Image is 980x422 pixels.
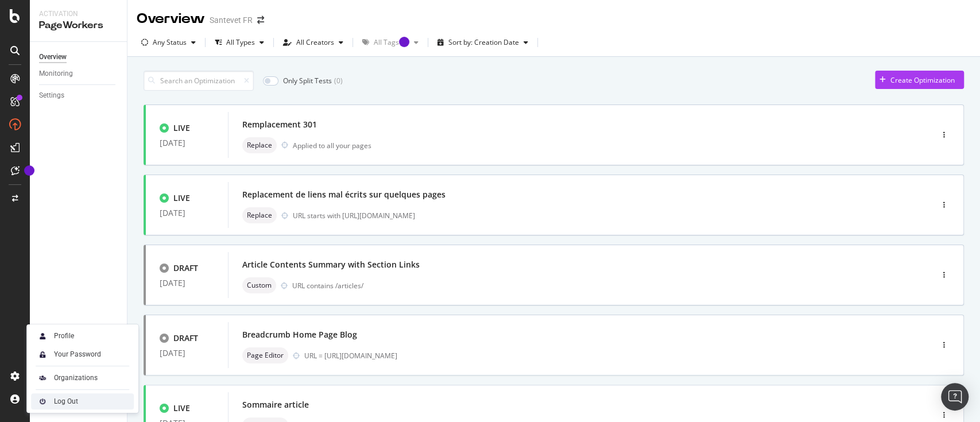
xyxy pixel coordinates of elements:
div: Sommaire article [242,399,309,411]
div: Any Status [153,39,187,46]
div: ( 0 ) [334,76,343,86]
div: Your Password [54,350,101,359]
div: LIVE [173,402,190,414]
div: Breadcrumb Home Page Blog [242,329,357,340]
img: Xx2yTbCeVcdxHMdxHOc+8gctb42vCocUYgAAAABJRU5ErkJggg== [36,329,49,343]
span: Replace [247,142,272,149]
div: DRAFT [173,332,198,344]
div: URL contains /articles/ [292,281,884,291]
div: URL starts with [URL][DOMAIN_NAME] [293,211,884,220]
button: Create Optimization [875,71,964,89]
div: All Tags [374,39,409,46]
div: neutral label [242,347,288,363]
img: AtrBVVRoAgWaAAAAAElFTkSuQmCC [36,371,49,385]
a: Overview [39,51,119,63]
button: Any Status [137,33,200,52]
a: Profile [31,328,134,344]
div: Only Split Tests [283,76,332,86]
button: All Creators [278,33,348,52]
div: arrow-right-arrow-left [257,16,264,24]
div: All Creators [296,39,334,46]
button: All Types [210,33,269,52]
div: [DATE] [160,349,214,358]
div: Tooltip anchor [399,37,409,47]
div: DRAFT [173,262,198,274]
a: Your Password [31,346,134,362]
input: Search an Optimization [144,71,254,91]
img: prfnF3csMXgAAAABJRU5ErkJggg== [36,394,49,408]
div: All Types [226,39,255,46]
div: Activation [39,9,118,19]
div: neutral label [242,277,276,293]
img: tUVSALn78D46LlpAY8klYZqgKwTuBm2K29c6p1XQNDCsM0DgKSSoAXXevcAwljcHBINEg0LrUEktgcYYD5sVUphq1JigPmkfB... [36,347,49,361]
div: [DATE] [160,278,214,288]
a: Organizations [31,370,134,386]
div: Organizations [54,373,98,382]
div: Sort by: Creation Date [448,39,519,46]
div: Article Contents Summary with Section Links [242,259,420,270]
div: Create Optimization [890,75,955,85]
div: PageWorkers [39,19,118,32]
div: Log Out [54,397,78,406]
a: Settings [39,90,119,102]
button: Sort by: Creation Date [433,33,533,52]
div: LIVE [173,122,190,134]
div: Overview [39,51,67,63]
div: [DATE] [160,208,214,218]
div: Overview [137,9,205,29]
span: Page Editor [247,352,284,359]
div: Settings [39,90,64,102]
div: neutral label [242,207,277,223]
button: All TagsTooltip anchor [358,33,423,52]
div: Applied to all your pages [293,141,371,150]
div: LIVE [173,192,190,204]
div: Monitoring [39,68,73,80]
div: Santevet FR [210,14,253,26]
div: URL = [URL][DOMAIN_NAME] [304,351,884,361]
a: Monitoring [39,68,119,80]
div: Tooltip anchor [24,165,34,176]
span: Custom [247,282,272,289]
div: Remplacement 301 [242,119,317,130]
div: neutral label [242,137,277,153]
div: [DATE] [160,138,214,148]
div: Replacement de liens mal écrits sur quelques pages [242,189,446,200]
div: Profile [54,331,74,340]
span: Replace [247,212,272,219]
div: Open Intercom Messenger [941,383,969,411]
a: Log Out [31,393,134,409]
